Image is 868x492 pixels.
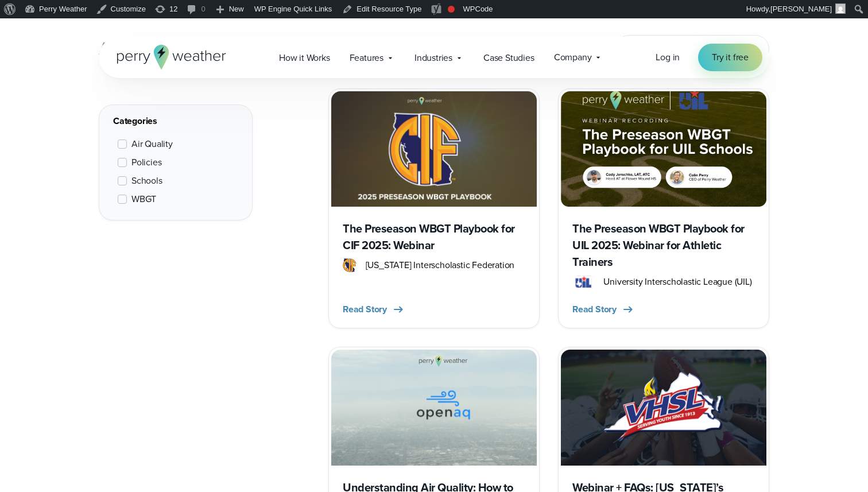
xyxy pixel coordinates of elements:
span: Read Story [343,303,387,316]
a: CIF WBGT rules The Preseason WBGT Playbook for CIF 2025: Webinar [US_STATE] Interscholastic Feder... [328,88,540,328]
span: Air Quality [131,137,173,151]
a: Log in [656,51,680,64]
span: Industries [414,51,452,65]
a: How it Works [269,46,340,69]
a: Customer Stories [184,32,324,64]
span: WBGT [131,192,156,206]
a: Blog [134,32,170,64]
h3: The Preseason WBGT Playbook for CIF 2025: Webinar [343,220,525,254]
span: Policies [131,156,161,169]
div: Focus keyphrase not set [448,6,455,13]
span: Webinars [338,34,413,62]
a: UIL WBGT rules webinar The Preseason WBGT Playbook for UIL 2025: Webinar for Athletic Trainers Un... [558,88,769,328]
div: Categories [113,114,238,128]
img: CIF WBGT rules [331,91,537,207]
img: VHSL WBGT Virginia [561,350,766,465]
button: Read Story [343,303,405,316]
img: UIL WBGT rules webinar [561,91,766,207]
span: Company [554,51,592,64]
span: Try it free [712,51,749,64]
span: Case Studies [483,51,534,65]
span: Customer Stories [184,34,324,62]
a: Case Studies [474,46,544,69]
button: Read Story [572,303,635,316]
img: UIL.svg [572,275,594,289]
span: [US_STATE] Interscholastic Federation [366,258,515,272]
span: University Interscholastic League (UIL) [603,275,751,289]
span: Schools [131,174,162,188]
span: Blog [134,34,170,62]
span: All [99,34,120,62]
a: Webinars [338,32,413,64]
span: Read Story [572,303,617,316]
h3: The Preseason WBGT Playbook for UIL 2025: Webinar for Athletic Trainers [572,220,755,270]
a: All [99,32,120,64]
span: [PERSON_NAME] [770,5,832,13]
span: How it Works [279,51,330,65]
a: Try it free [698,44,762,71]
span: Features [350,51,383,65]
